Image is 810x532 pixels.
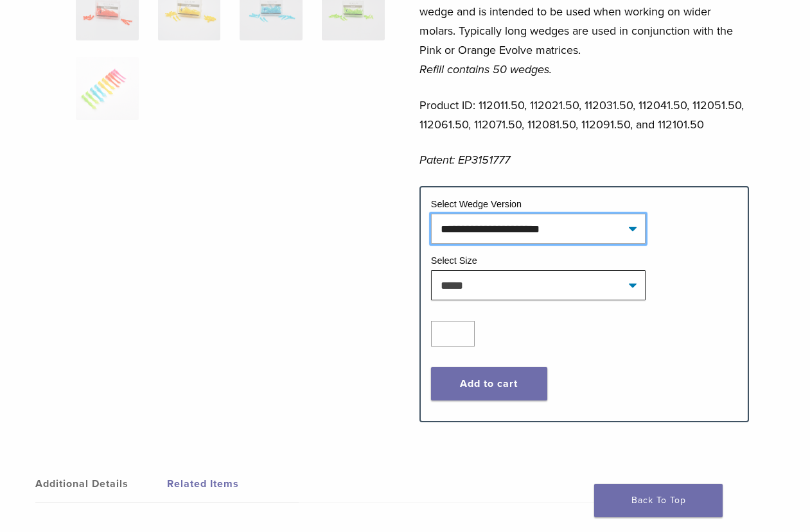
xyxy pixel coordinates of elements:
[35,466,167,502] a: Additional Details
[419,96,749,134] p: Product ID: 112011.50, 112021.50, 112031.50, 112041.50, 112051.50, 112061.50, 112071.50, 112081.5...
[419,153,510,167] em: Patent: EP3151777
[431,367,547,400] button: Add to cart
[76,57,139,120] img: Diamond Wedge and Long Diamond Wedge - Image 13
[419,62,552,76] em: Refill contains 50 wedges.
[431,255,477,266] label: Select Size
[431,199,522,209] label: Select Wedge Version
[594,484,723,517] a: Back To Top
[167,466,299,502] a: Related Items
